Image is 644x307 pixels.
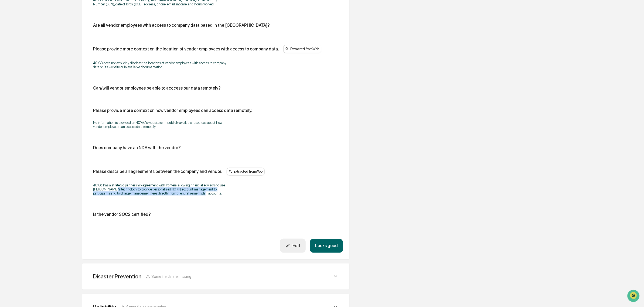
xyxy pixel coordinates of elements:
[93,86,221,91] div: Can/will vendor employees be able to acccess our data remotely?
[3,76,36,86] a: 🔎Data Lookup
[45,68,67,73] span: Attestations
[227,168,265,176] div: Extracted from Web
[18,47,68,51] div: We're available if you need us!
[18,41,88,47] div: Start new chat
[93,61,228,69] p: 401GO does not explicitly disclose the locations of vendor employees with access to company data ...
[280,239,306,253] button: Edit
[37,66,69,76] a: 🗄️Attestations
[310,239,343,253] button: Looks good
[93,121,228,129] p: No information is provided on 401Go's website or in publicly available resources about how vendor...
[285,243,300,248] div: Edit
[93,108,252,113] div: Please provide more context on how vendor employees can access data remotely.
[93,212,151,217] div: Is the vendor SOC2 certified?
[5,69,10,73] div: 🖐️
[93,145,181,151] div: Does company have an NDA with the vendor?
[92,43,98,49] button: Start new chat
[89,270,343,283] div: Disaster PreventionSome fields are missing
[11,78,34,84] span: Data Lookup
[39,69,43,73] div: 🗄️
[5,79,10,83] div: 🔎
[93,46,279,52] div: Please provide more context on the location of vendor employees with access to company data.
[93,169,222,174] div: Please describe all agreements between the company and vendor.
[5,41,15,51] img: 1746055101610-c473b297-6a78-478c-a979-82029cc54cd1
[11,68,35,73] span: Preclearance
[627,289,641,304] iframe: Open customer support
[152,274,192,279] span: Some fields are missing
[3,66,37,76] a: 🖐️Preclearance
[54,91,65,95] span: Pylon
[93,23,270,28] div: Are all vendor employees with access to company data based in the [GEOGRAPHIC_DATA]?
[93,183,228,196] p: 401Go has a strategic partnership agreement with Pontera, allowing financial advisors to use [PER...
[283,45,321,53] div: Extracted from Web
[5,11,98,20] p: How can we help?
[93,273,141,280] div: Disaster Prevention
[38,91,65,95] a: Powered byPylon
